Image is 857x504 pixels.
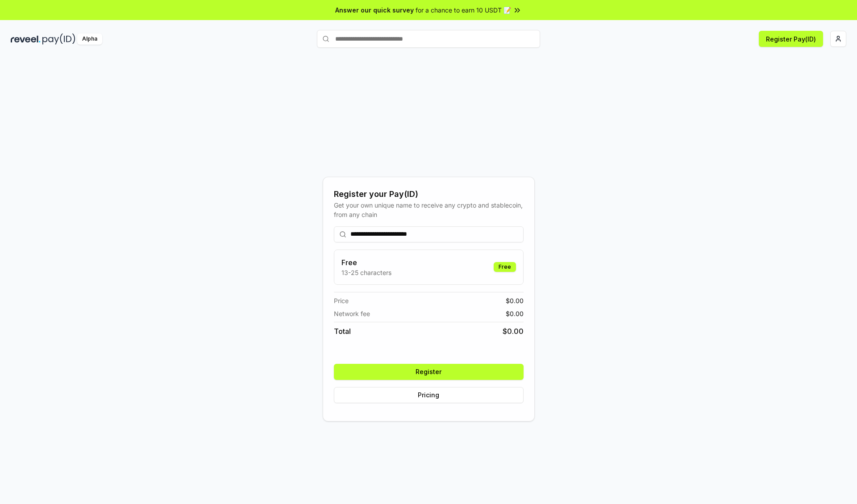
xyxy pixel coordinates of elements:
[341,268,391,277] p: 13-25 characters
[334,296,349,305] span: Price
[506,309,524,318] span: $ 0.00
[416,5,511,15] span: for a chance to earn 10 USDT 📝
[334,387,524,403] button: Pricing
[341,257,391,268] h3: Free
[11,33,41,45] img: reveel_dark
[334,364,524,380] button: Register
[759,31,823,47] button: Register Pay(ID)
[334,326,351,337] span: Total
[42,33,75,45] img: pay_id
[506,296,524,305] span: $ 0.00
[334,309,370,318] span: Network fee
[335,5,414,15] span: Answer our quick survey
[503,326,524,337] span: $ 0.00
[77,33,102,45] div: Alpha
[334,188,524,200] div: Register your Pay(ID)
[334,200,524,219] div: Get your own unique name to receive any crypto and stablecoin, from any chain
[494,262,516,272] div: Free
